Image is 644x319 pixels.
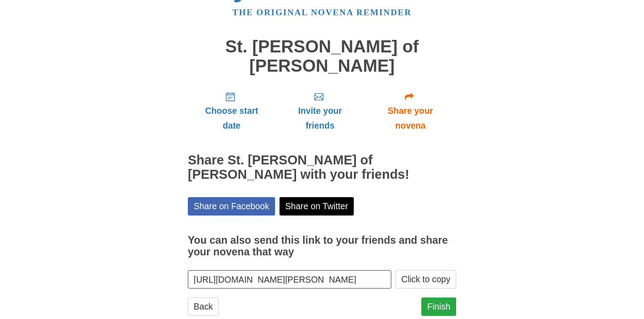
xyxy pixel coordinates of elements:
[421,297,456,316] a: Finish
[275,84,364,138] a: Invite your friends
[188,153,456,182] h2: Share St. [PERSON_NAME] of [PERSON_NAME] with your friends!
[188,297,219,316] a: Back
[395,270,456,289] button: Click to copy
[188,84,275,138] a: Choose start date
[188,235,456,258] h3: You can also send this link to your friends and share your novena that way
[233,8,412,17] a: The original novena reminder
[197,103,267,133] span: Choose start date
[284,103,356,133] span: Invite your friends
[188,197,275,216] a: Share on Facebook
[188,37,456,75] h1: St. [PERSON_NAME] of [PERSON_NAME]
[364,84,456,138] a: Share your novena
[373,103,447,133] span: Share your novena
[280,197,354,216] a: Share on Twitter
